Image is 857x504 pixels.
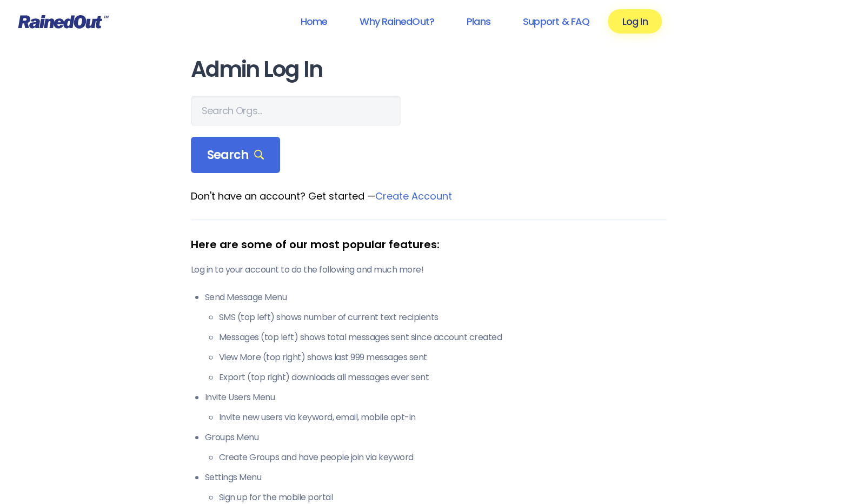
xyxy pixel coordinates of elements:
li: Send Message Menu [205,291,667,384]
li: SMS (top left) shows number of current text recipients [219,311,667,324]
li: Messages (top left) shows total messages sent since account created [219,331,667,344]
a: Log In [608,9,661,34]
span: Search [207,148,264,163]
div: Search [191,137,281,174]
a: Home [286,9,341,34]
h1: Admin Log In [191,57,667,82]
p: Log in to your account to do the following and much more! [191,263,667,276]
li: Invite Users Menu [205,391,667,424]
li: Groups Menu [205,431,667,464]
input: Search Orgs… [191,96,401,126]
a: Support & FAQ [509,9,603,34]
li: Sign up for the mobile portal [219,491,667,504]
a: Why RainedOut? [346,9,448,34]
a: Create Account [375,189,452,203]
li: View More (top right) shows last 999 messages sent [219,351,667,364]
li: Export (top right) downloads all messages ever sent [219,371,667,384]
a: Plans [453,9,504,34]
div: Here are some of our most popular features: [191,236,667,253]
li: Invite new users via keyword, email, mobile opt-in [219,411,667,424]
li: Create Groups and have people join via keyword [219,451,667,464]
